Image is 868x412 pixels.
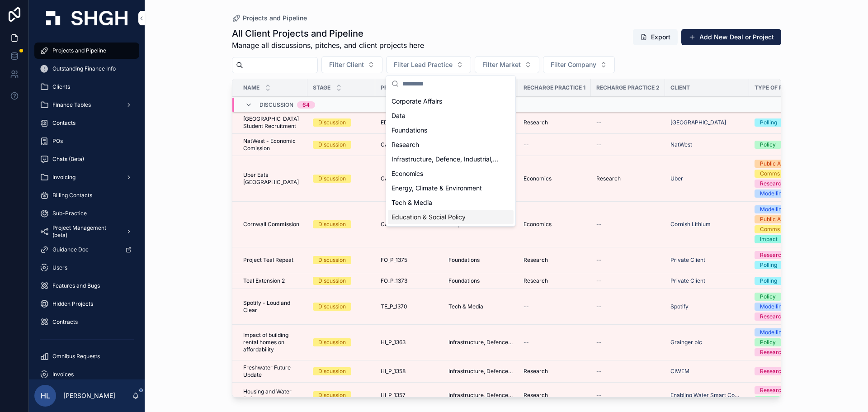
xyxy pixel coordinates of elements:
[381,303,407,310] span: TE_P_1370
[670,277,744,284] a: Private Client
[596,141,602,148] span: --
[524,339,529,346] span: --
[313,277,370,285] a: Discussion
[243,277,302,284] a: Teal Extension 2
[34,278,139,294] a: Features and Bugs
[524,256,548,264] span: Research
[302,101,310,109] div: 64
[670,221,711,228] a: Cornish Lithium
[318,141,346,149] div: Discussion
[392,140,419,149] span: Research
[329,60,364,69] span: Filter Client
[52,282,100,289] span: Features and Bugs
[670,339,702,346] a: Grainger plc
[760,141,776,149] div: Policy
[34,115,139,131] a: Contacts
[543,56,615,73] button: Select Button
[448,368,513,375] a: Infrastructure, Defence, Industrial, Transport
[232,40,424,51] span: Manage all discussions, pitches, and client projects here
[760,251,784,259] div: Research
[596,141,660,148] a: --
[524,221,585,228] a: Economics
[34,61,139,77] a: Outstanding Finance Info
[596,303,602,310] span: --
[321,56,382,73] button: Select Button
[243,171,302,186] span: Uber Eats [GEOGRAPHIC_DATA]
[392,184,482,193] span: Energy, Climate & Environment
[232,27,424,40] h1: All Client Projects and Pipeline
[381,175,438,182] a: CA_P_1381
[670,84,690,91] span: Client
[760,303,785,311] div: Modelling
[52,318,78,326] span: Contracts
[392,126,427,135] span: Foundations
[670,339,744,346] a: Grainger plc
[313,303,370,311] a: Discussion
[243,115,302,130] a: [GEOGRAPHIC_DATA] Student Recruitment
[524,368,585,375] a: Research
[524,392,585,399] a: Research
[52,119,75,127] span: Contacts
[381,141,438,148] a: CA_P_1386
[524,175,585,182] a: Economics
[755,386,816,404] a: ResearchPolicy
[34,242,139,258] a: Guidance Doc
[381,119,438,126] a: ED_P_1387
[670,256,705,264] span: Private Client
[596,277,602,284] span: --
[34,205,139,222] a: Sub-Practice
[596,256,660,264] a: --
[524,119,585,126] a: Research
[760,205,785,213] div: Modelling
[755,277,816,285] a: Polling
[386,92,515,226] div: Suggestions
[386,56,471,73] button: Select Button
[381,256,438,264] a: FO_P_1375
[760,328,785,336] div: Modelling
[760,367,784,375] div: Research
[596,303,660,310] a: --
[232,14,307,23] a: Projects and Pipeline
[760,348,784,356] div: Research
[52,246,89,253] span: Guidance Doc
[596,339,602,346] span: --
[381,368,406,375] span: HI_P_1358
[670,141,692,148] span: NatWest
[670,141,744,148] a: NatWest
[243,14,307,23] span: Projects and Pipeline
[313,256,370,264] a: Discussion
[34,223,139,240] a: Project Management (beta)
[760,386,784,394] div: Research
[381,392,406,399] span: HI_P_1357
[52,210,87,217] span: Sub-Practice
[381,256,407,264] span: FO_P_1375
[755,141,816,149] a: Policy
[596,221,602,228] span: --
[318,367,346,375] div: Discussion
[760,170,780,178] div: Comms
[760,277,777,285] div: Polling
[755,84,804,91] span: Type of Project
[381,119,407,126] span: ED_P_1387
[34,133,139,149] a: POs
[670,221,744,228] a: Cornish Lithium
[524,256,585,264] a: Research
[670,392,744,399] a: Enabling Water Smart Communities
[760,396,776,404] div: Policy
[381,175,407,182] span: CA_P_1381
[760,293,776,301] div: Policy
[381,221,438,228] a: CA_P_1379
[448,339,513,346] a: Infrastructure, Defence, Industrial, Transport
[760,338,776,346] div: Policy
[670,175,683,182] a: Uber
[448,277,480,284] span: Foundations
[34,151,139,167] a: Chats (Beta)
[318,391,346,399] div: Discussion
[313,391,370,399] a: Discussion
[392,111,406,120] span: Data
[670,368,689,375] span: CIWEM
